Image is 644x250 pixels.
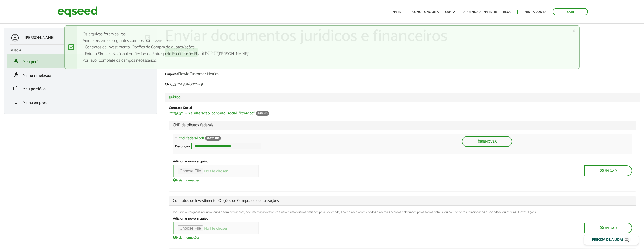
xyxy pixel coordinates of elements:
h2: Pessoal [10,49,154,52]
span: 5.45 MB [256,111,269,116]
a: Sair [553,8,588,15]
label: Adicionar novo arquivo [173,217,208,221]
span: apartment [13,99,19,105]
a: 20250311_-_2a_alteracao_contrato_social_flowix.pdf [169,111,255,115]
a: × [572,28,575,34]
span: finance_mode [13,72,19,78]
span: work [13,85,19,91]
a: finance_modeMinha simulação [10,72,151,78]
span: Minha empresa [23,99,49,106]
a: Aprenda a investir [463,10,497,14]
label: Empresa [165,73,178,76]
img: EqSeed [57,5,98,18]
label: Adicionar novo arquivo [173,160,208,163]
label: Descrição [175,145,190,148]
button: Remover [462,136,512,147]
a: Captar [445,10,457,14]
a: Jurídico [169,95,636,99]
span: Meu portfólio [23,86,46,92]
a: Mais informações [173,235,199,239]
li: Minha empresa [7,95,154,109]
li: Meu perfil [7,54,154,68]
li: Meu portfólio [7,81,154,95]
div: Inclusive outorgadas a funcionários e administradores, documentação referente a valores mobiliári... [173,211,632,214]
span: person [13,58,19,64]
label: Contrato Social [169,106,192,110]
a: cnd_federal.pdf [179,136,204,140]
a: Arraste para reordenar [171,136,179,143]
p: [PERSON_NAME] [25,35,54,40]
button: Upload [584,165,632,176]
a: Minha conta [524,10,547,14]
a: Como funciona [412,10,439,14]
a: apartmentMinha empresa [10,99,151,105]
span: Contratos de Investimento, Opções de Compra de quotas/ações [173,199,632,203]
a: workMeu portfólio [10,85,151,91]
span: CND de tributos federais [173,123,632,127]
a: Investir [392,10,406,14]
span: Meu perfil [23,58,39,65]
a: Blog [503,10,511,14]
span: Minha simulação [23,72,51,79]
button: Upload [584,223,632,233]
a: personMeu perfil [10,58,151,64]
a: Mais informações [173,178,199,182]
li: Minha simulação [7,68,154,81]
div: Flowix Customer Metrics [165,72,640,77]
div: Os arquivos foram salvos. Ainda existem os seguintes campos por preencher: - Contratos de Investi... [64,25,580,69]
div: 53.261.381/0001-29 [165,82,640,88]
span: 126.78 KB [205,136,221,141]
label: CNPJ [165,83,172,86]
